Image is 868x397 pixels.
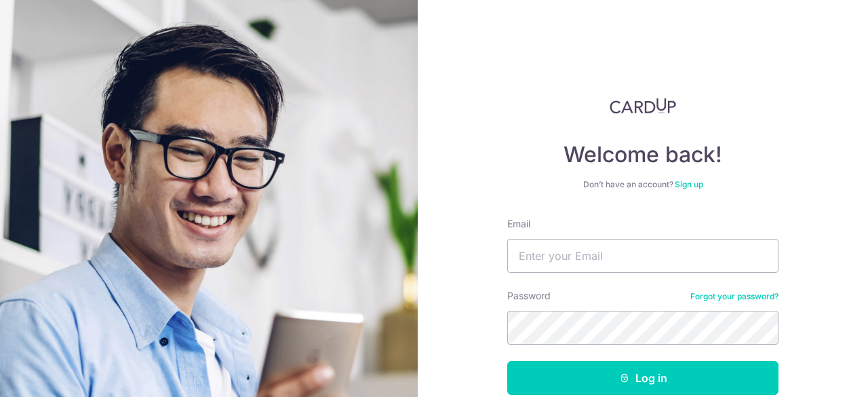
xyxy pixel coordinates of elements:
[507,217,530,231] label: Email
[690,291,778,302] a: Forgot your password?
[507,141,778,168] h4: Welcome back!
[507,289,551,303] label: Password
[507,239,778,273] input: Enter your Email
[675,179,703,189] a: Sign up
[610,98,676,114] img: CardUp Logo
[507,179,778,190] div: Don’t have an account?
[507,361,778,395] button: Log in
